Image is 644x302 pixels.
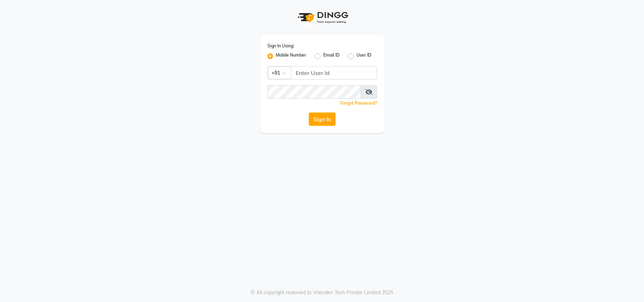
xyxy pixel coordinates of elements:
[309,112,336,126] button: Sign In
[294,7,350,28] img: logo1.svg
[267,43,294,49] label: Sign In Using:
[267,85,361,99] input: Username
[356,52,371,60] label: User ID
[340,100,377,106] a: Forgot Password?
[276,52,306,60] label: Mobile Number
[323,52,340,60] label: Email ID
[291,66,377,80] input: Username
